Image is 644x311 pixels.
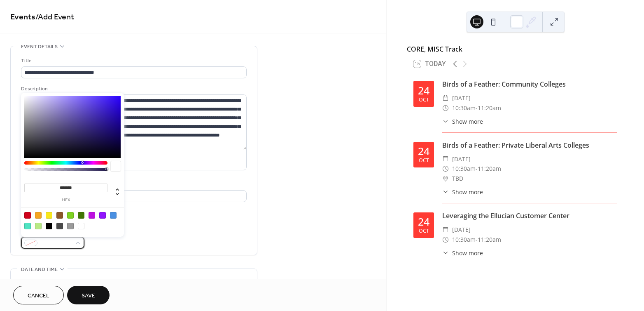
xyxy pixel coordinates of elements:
[476,103,478,113] span: -
[21,265,58,274] span: Date and time
[35,212,42,219] div: #F5A623
[476,235,478,245] span: -
[442,235,449,245] div: ​
[67,212,74,219] div: #7ED321
[99,212,106,219] div: #9013FE
[452,117,483,126] span: Show more
[418,85,429,96] div: 24
[442,79,617,89] div: Birds of a Feather: Community Colleges
[78,212,84,219] div: #417505
[442,117,483,126] button: ​Show more
[419,229,429,234] div: Oct
[407,44,624,54] div: CORE, MISC Track
[442,93,449,103] div: ​
[21,42,58,51] span: Event details
[452,164,476,174] span: 10:30am
[78,223,84,229] div: #FFFFFF
[110,212,117,219] div: #4A90E2
[419,97,429,103] div: Oct
[35,223,42,229] div: #B8E986
[46,223,52,229] div: #000000
[478,235,501,245] span: 11:20am
[89,212,95,219] div: #BD10E0
[452,103,476,113] span: 10:30am
[442,188,449,196] div: ​
[442,140,617,150] div: Birds of a Feather: Private Liberal Arts Colleges
[442,249,483,257] button: ​Show more
[452,93,471,103] span: [DATE]
[13,286,64,304] button: Cancel
[67,223,74,229] div: #9B9B9B
[67,286,110,304] button: Save
[24,212,31,219] div: #D0021B
[452,154,471,164] span: [DATE]
[35,9,74,25] span: / Add Event
[452,174,463,184] span: TBD
[442,103,449,113] div: ​
[28,292,49,300] span: Cancel
[419,158,429,163] div: Oct
[418,146,429,156] div: 24
[442,117,449,126] div: ​
[46,212,52,219] div: #F8E71C
[478,103,501,113] span: 11:20am
[452,249,483,257] span: Show more
[452,225,471,235] span: [DATE]
[442,174,449,184] div: ​
[21,85,245,93] div: Description
[82,292,95,300] span: Save
[442,188,483,196] button: ​Show more
[442,154,449,164] div: ​
[452,188,483,196] span: Show more
[478,164,501,174] span: 11:20am
[442,249,449,257] div: ​
[56,223,63,229] div: #4A4A4A
[24,198,107,203] label: hex
[442,225,449,235] div: ​
[452,235,476,245] span: 10:30am
[21,180,245,189] div: Location
[24,223,31,229] div: #50E3C2
[21,57,245,65] div: Title
[442,164,449,174] div: ​
[56,212,63,219] div: #8B572A
[10,9,35,25] a: Events
[442,211,617,221] div: Leveraging the Ellucian Customer Center
[418,217,429,227] div: 24
[476,164,478,174] span: -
